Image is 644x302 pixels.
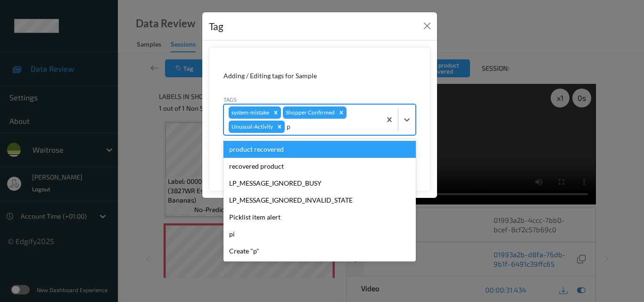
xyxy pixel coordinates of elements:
div: product recovered [223,141,416,158]
div: Unusual-Activity [229,121,274,133]
div: LP_MESSAGE_IGNORED_BUSY [223,175,416,192]
div: Picklist item alert [223,209,416,226]
button: Close [421,19,434,33]
div: Create "p" [223,243,416,260]
div: LP_MESSAGE_IGNORED_INVALID_STATE [223,192,416,209]
div: Tag [209,19,223,34]
div: Adding / Editing tags for Sample [223,71,416,81]
label: Tags [223,95,237,104]
div: Remove system-mistake [271,106,281,119]
div: Remove Unusual-Activity [274,121,285,133]
div: recovered product [223,158,416,175]
div: Remove Shopper Confirmed [336,106,347,119]
div: pi [223,226,416,243]
div: Shopper Confirmed [283,106,336,119]
div: system-mistake [229,106,271,119]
